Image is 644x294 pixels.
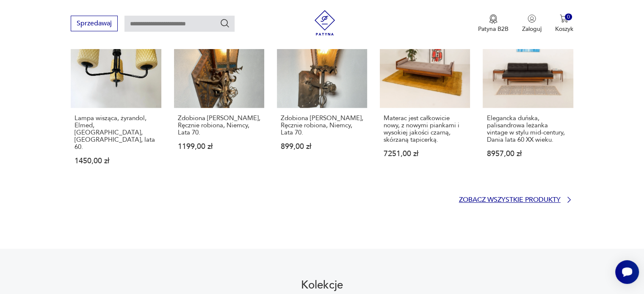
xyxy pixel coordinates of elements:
[478,14,509,33] button: Patyna B2B
[478,25,509,33] p: Patyna B2B
[489,14,498,24] img: Ikona medalu
[277,18,367,181] a: NowośćZdobiona Miedziana Latarnia, Ręcznie robiona, Niemcy, Lata 70.Zdobiona [PERSON_NAME], Ręczn...
[71,18,161,181] a: NowośćLampa wisząca, żyrandol, Elmed, Zabrze, Polska, lata 60.Lampa wisząca, żyrandol, Elmed, [GE...
[178,143,260,150] p: 1199,00 zł
[301,280,343,290] h2: Kolekcje
[174,18,264,181] a: NowośćZdobiona Miedziana Latarnia, Ręcznie robiona, Niemcy, Lata 70.Zdobiona [PERSON_NAME], Ręczn...
[178,115,260,136] p: Zdobiona [PERSON_NAME], Ręcznie robiona, Niemcy, Lata 70.
[71,21,118,27] a: Sprzedawaj
[380,18,470,181] a: NowośćMaterac jest całkowicie nowy, z nowymi piankami i wysokiej jakości czarną, skórzaną tapicer...
[615,260,639,284] iframe: Smartsupp widget button
[281,143,363,150] p: 899,00 zł
[384,150,466,157] p: 7251,00 zł
[483,18,573,181] a: NowośćElegancka duńska, palisandrowa leżanka vintage w stylu mid-century, Dania lata 60 XX wieku....
[75,157,157,165] p: 1450,00 zł
[220,18,230,28] button: Szukaj
[75,115,157,151] p: Lampa wisząca, żyrandol, Elmed, [GEOGRAPHIC_DATA], [GEOGRAPHIC_DATA], lata 60.
[565,14,572,21] div: 0
[459,195,573,204] a: Zobacz wszystkie produkty
[486,115,569,143] p: Elegancka duńska, palisandrowa leżanka vintage w stylu mid-century, Dania lata 60 XX wieku.
[555,14,573,33] button: 0Koszyk
[384,115,466,143] p: Materac jest całkowicie nowy, z nowymi piankami i wysokiej jakości czarną, skórzaną tapicerką.
[522,25,542,33] p: Zaloguj
[555,25,573,33] p: Koszyk
[478,14,509,33] a: Ikona medaluPatyna B2B
[459,197,561,203] p: Zobacz wszystkie produkty
[560,14,568,23] img: Ikona koszyka
[71,16,118,31] button: Sprzedawaj
[486,150,569,157] p: 8957,00 zł
[312,10,337,36] img: Patyna - sklep z meblami i dekoracjami vintage
[528,14,536,23] img: Ikonka użytkownika
[281,115,363,136] p: Zdobiona [PERSON_NAME], Ręcznie robiona, Niemcy, Lata 70.
[522,14,542,33] button: Zaloguj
